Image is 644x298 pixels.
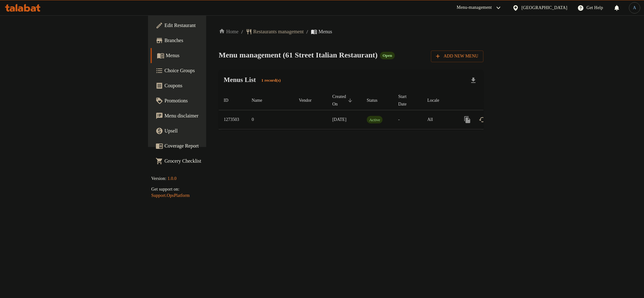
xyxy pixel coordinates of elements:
[164,97,250,105] span: Promotions
[168,176,177,181] span: 1.0.0
[380,53,394,58] span: Open
[164,142,250,150] span: Coverage Report
[151,78,256,93] a: Coupons
[466,73,481,88] div: Export file
[151,138,256,154] a: Coverage Report
[219,51,378,59] span: Menu management ( 61 Street Italian Restaurant )
[151,63,256,78] a: Choice Groups
[151,154,256,169] a: Grocery Checklist
[151,193,190,198] a: Support.OpsPlatform
[164,22,250,29] span: Edit Restaurant
[166,52,250,59] span: Menus
[367,97,386,104] span: Status
[151,187,179,192] span: Get support on:
[219,28,483,35] nav: breadcrumb
[151,93,256,108] a: Promotions
[151,48,256,63] a: Menus
[306,28,308,35] li: /
[219,91,526,129] table: enhanced table
[332,117,346,122] span: [DATE]
[299,97,320,104] span: Vendor
[258,78,285,84] span: 1 record(s)
[633,4,636,11] span: A
[164,157,250,165] span: Grocery Checklist
[164,37,250,44] span: Branches
[332,93,354,108] span: Created On
[398,93,415,108] span: Start Date
[246,28,304,35] a: Restaurants management
[318,28,332,35] span: Menus
[422,110,455,129] td: All
[151,176,166,181] span: Version:
[521,4,567,11] div: [GEOGRAPHIC_DATA]
[455,91,525,110] th: Actions
[475,112,490,127] button: Change Status
[252,97,270,104] span: Name
[151,108,256,123] a: Menu disclaimer
[164,82,250,89] span: Coupons
[151,18,256,33] a: Edit Restaurant
[164,67,250,74] span: Choice Groups
[367,116,383,123] span: Active
[164,112,250,120] span: Menu disclaimer
[224,97,237,104] span: ID
[164,127,250,135] span: Upsell
[436,52,478,60] span: Add New Menu
[258,76,285,86] div: Total records count
[431,51,483,62] button: Add New Menu
[151,33,256,48] a: Branches
[460,112,475,127] button: more
[427,97,447,104] span: Locale
[393,110,422,129] td: -
[380,52,394,59] div: Open
[247,110,294,129] td: 0
[151,123,256,138] a: Upsell
[457,4,492,12] div: Menu-management
[224,75,285,85] h2: Menus List
[253,28,304,35] span: Restaurants management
